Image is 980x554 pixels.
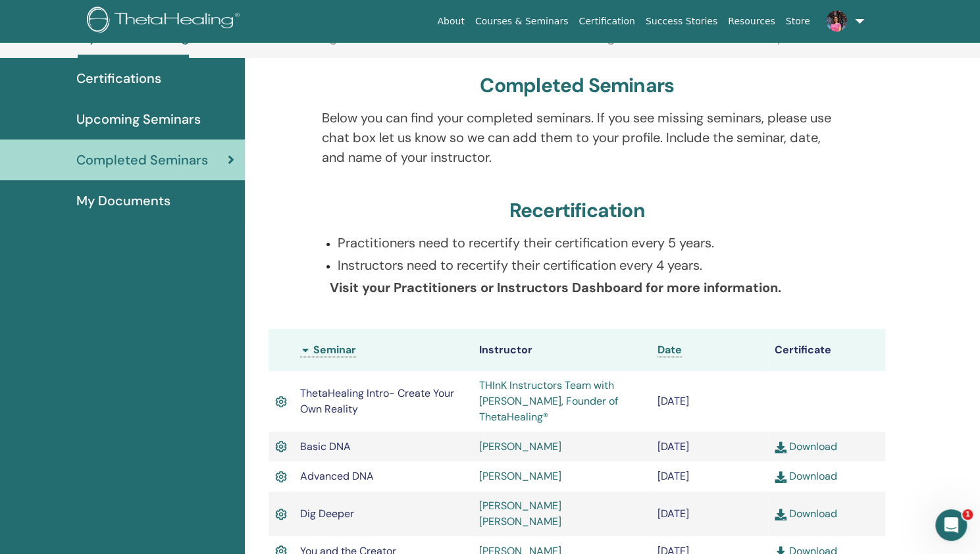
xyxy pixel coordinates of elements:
[330,279,781,296] b: Visit your Practitioners or Instructors Dashboard for more information.
[432,9,469,34] a: About
[775,469,837,483] a: Download
[480,74,674,97] h3: Completed Seminars
[723,9,781,34] a: Resources
[338,255,833,275] p: Instructors need to recertify their certification every 4 years.
[775,441,787,453] img: download.svg
[478,469,561,483] a: [PERSON_NAME]
[651,491,768,536] td: [DATE]
[300,469,374,483] span: Advanced DNA
[275,438,286,455] img: Active Certificate
[470,9,574,34] a: Courses & Seminars
[962,509,973,520] span: 1
[775,440,837,453] a: Download
[478,440,561,453] a: [PERSON_NAME]
[338,233,833,253] p: Practitioners need to recertify their certification every 5 years.
[775,509,787,520] img: download.svg
[935,509,967,541] iframe: Intercom live chat
[573,9,640,34] a: Certification
[300,440,351,453] span: Basic DNA
[651,371,768,432] td: [DATE]
[472,329,651,371] th: Instructor
[651,461,768,491] td: [DATE]
[76,191,170,211] span: My Documents
[658,343,682,357] span: Date
[76,109,201,129] span: Upcoming Seminars
[509,199,645,222] h3: Recertification
[322,108,833,167] p: Below you can find your completed seminars. If you see missing seminars, please use chat box let ...
[768,329,885,371] th: Certificate
[826,11,847,32] img: default.jpg
[275,393,286,410] img: Active Certificate
[775,507,837,520] a: Download
[275,506,286,522] img: Active Certificate
[781,9,815,34] a: Store
[275,468,286,485] img: Active Certificate
[775,471,787,483] img: download.svg
[300,386,454,416] span: ThetaHealing Intro- Create Your Own Reality
[658,343,682,357] a: Date
[78,29,189,58] a: My ThetaLearning
[300,507,354,520] span: Dig Deeper
[478,378,617,424] a: THInK Instructors Team with [PERSON_NAME], Founder of ThetaHealing®
[640,9,723,34] a: Success Stories
[651,432,768,461] td: [DATE]
[76,150,208,170] span: Completed Seminars
[87,7,244,36] img: logo.png
[76,68,161,88] span: Certifications
[478,499,561,528] a: [PERSON_NAME] [PERSON_NAME]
